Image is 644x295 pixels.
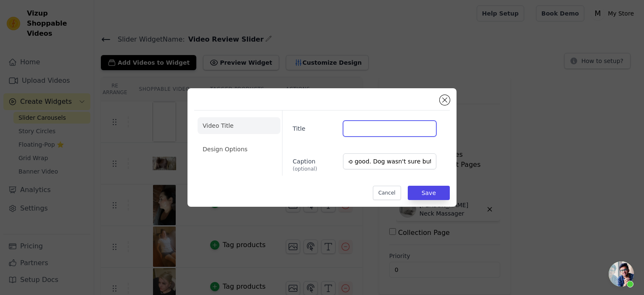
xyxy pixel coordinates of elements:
li: Design Options [198,141,280,158]
button: Close modal [440,95,450,105]
button: Cancel [373,186,401,200]
button: Save [408,186,450,200]
li: Video Title [198,117,280,134]
a: Open chat [609,261,634,287]
span: (optional) [293,166,336,172]
label: Caption [293,154,336,172]
label: Title [293,121,336,133]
